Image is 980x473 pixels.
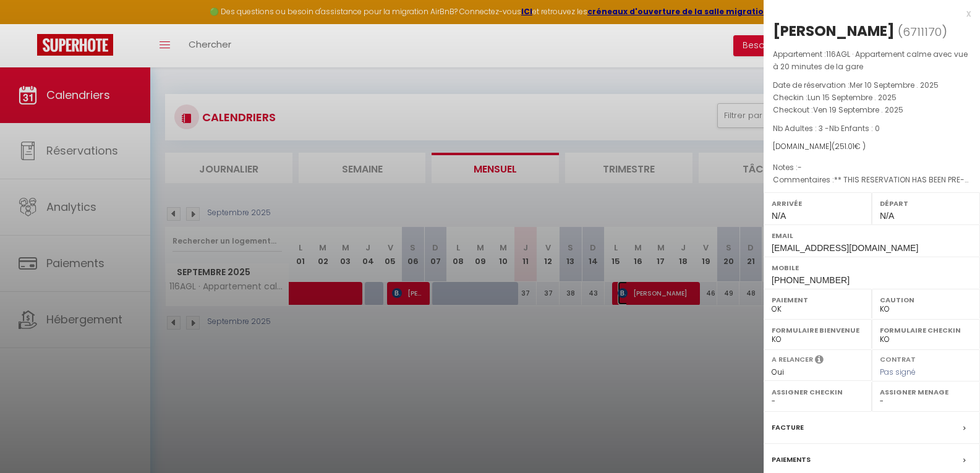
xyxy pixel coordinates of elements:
[798,162,802,173] span: -
[773,92,971,104] p: Checkin :
[10,5,47,42] button: Ouvrir le widget de chat LiveChat
[772,294,864,306] label: Paiement
[773,49,968,72] span: 116AGL · Appartement calme avec vue à 20 minutes de la gare
[773,161,971,174] p: Notes :
[772,453,811,466] label: Paiements
[772,421,804,434] label: Facture
[880,367,916,377] span: Pas signé
[772,275,850,285] span: [PHONE_NUMBER]
[772,354,813,365] label: A relancer
[773,174,971,186] p: Commentaires :
[807,92,897,103] span: Lun 15 Septembre . 2025
[772,262,972,274] label: Mobile
[880,354,916,362] label: Contrat
[772,386,864,398] label: Assigner Checkin
[764,6,971,21] div: x
[772,211,786,221] span: N/A
[880,324,972,336] label: Formulaire Checkin
[813,104,903,115] span: Ven 19 Septembre . 2025
[835,141,854,151] span: 251.01
[815,354,824,368] i: Sélectionner OUI si vous souhaiter envoyer les séquences de messages post-checkout
[773,21,895,41] div: [PERSON_NAME]
[898,23,947,40] span: ( )
[880,294,972,306] label: Caution
[773,104,971,116] p: Checkout :
[832,141,866,151] span: ( € )
[829,123,880,134] span: Nb Enfants : 0
[772,197,864,210] label: Arrivée
[903,24,942,40] span: 6711170
[773,123,880,134] span: Nb Adultes : 3 -
[880,197,972,210] label: Départ
[880,386,972,398] label: Assigner Menage
[772,243,918,253] span: [EMAIL_ADDRESS][DOMAIN_NAME]
[773,48,971,73] p: Appartement :
[772,229,972,242] label: Email
[850,80,939,90] span: Mer 10 Septembre . 2025
[880,211,894,221] span: N/A
[773,141,971,153] div: [DOMAIN_NAME]
[772,324,864,336] label: Formulaire Bienvenue
[773,79,971,92] p: Date de réservation :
